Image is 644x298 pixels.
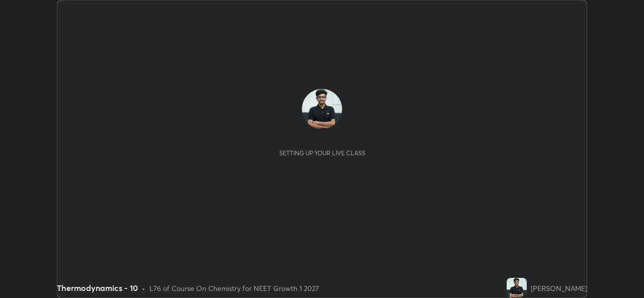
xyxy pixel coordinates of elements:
div: [PERSON_NAME] [531,283,587,293]
img: 588ed0d5aa0a4b34b0f6ce6dfa894284.jpg [507,278,527,298]
div: • [142,283,145,293]
div: Thermodynamics - 10 [57,282,138,294]
img: 588ed0d5aa0a4b34b0f6ce6dfa894284.jpg [302,89,342,129]
div: Setting up your live class [279,149,365,157]
div: L76 of Course On Chemistry for NEET Growth 1 2027 [149,283,319,293]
